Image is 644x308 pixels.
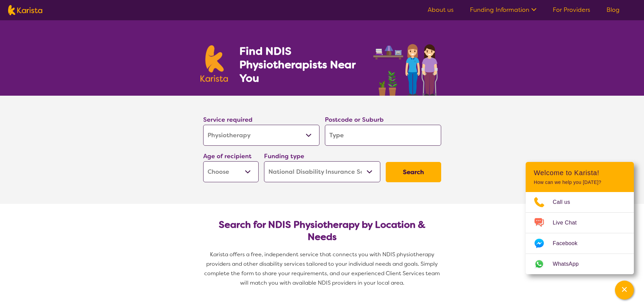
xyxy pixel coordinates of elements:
img: Karista logo [8,5,42,15]
span: Facebook [553,238,586,248]
p: Karista offers a free, independent service that connects you with NDIS physiotherapy providers an... [200,250,444,288]
input: Type [325,125,441,146]
label: Age of recipient [203,152,252,160]
h2: Welcome to Karista! [534,169,626,177]
a: Funding Information [470,6,536,14]
img: Karista logo [200,45,228,82]
div: Channel Menu [526,162,634,274]
h1: Find NDIS Physiotherapists Near You [239,44,364,85]
a: Blog [606,6,620,14]
ul: Choose channel [526,192,634,274]
a: Web link opens in a new tab. [526,254,634,274]
a: About us [428,6,454,14]
h2: Search for NDIS Physiotherapy by Location & Needs [209,219,436,243]
span: Call us [553,197,578,207]
img: physiotherapy [371,37,444,96]
a: For Providers [553,6,590,14]
label: Funding type [264,152,304,160]
button: Search [386,162,441,182]
label: Service required [203,116,253,124]
span: Live Chat [553,218,585,228]
label: Postcode or Suburb [325,116,384,124]
span: WhatsApp [553,259,587,269]
p: How can we help you [DATE]? [534,180,626,185]
button: Channel Menu [615,281,634,300]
